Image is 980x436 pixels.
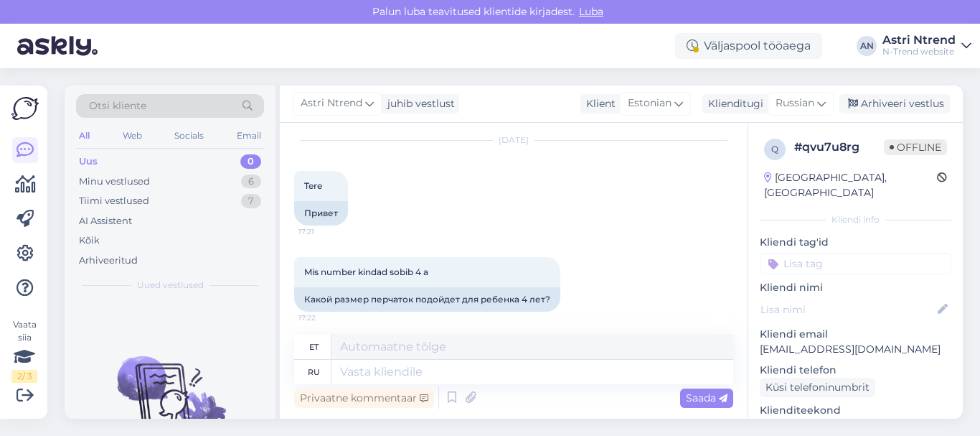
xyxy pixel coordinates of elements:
[79,233,100,248] div: Kõik
[760,363,951,378] p: Kliendi telefon
[79,214,132,228] div: AI Assistent
[760,378,875,397] div: Küsi telefoninumbrit
[760,235,951,250] p: Kliendi tag'id
[760,253,951,274] input: Lisa tag
[675,33,822,59] div: Väljaspool tööaega
[304,180,322,191] span: Tere
[79,254,138,268] div: Arhiveeritud
[884,139,947,155] span: Offline
[882,46,956,57] div: N-Trend website
[294,134,733,147] div: [DATE]
[760,302,935,317] input: Lisa nimi
[79,154,98,169] div: Uus
[241,194,261,208] div: 7
[294,287,560,312] div: Какой размер перчаток подойдет для ребенка 4 лет?
[308,360,320,384] div: ru
[298,226,352,237] span: 17:21
[234,126,264,145] div: Email
[760,403,951,418] p: Klienditeekond
[294,201,348,226] div: Привет
[241,175,261,189] div: 6
[575,5,608,18] span: Luba
[760,213,951,226] div: Kliendi info
[89,98,146,113] span: Otsi kliente
[11,97,39,120] img: Askly Logo
[882,34,971,57] a: Astri NtrendN-Trend website
[294,389,434,408] div: Privaatne kommentaar
[240,154,261,169] div: 0
[298,312,352,323] span: 17:22
[839,94,950,113] div: Arhiveeri vestlus
[760,342,951,357] p: [EMAIL_ADDRESS][DOMAIN_NAME]
[137,279,204,292] span: Uued vestlused
[79,175,150,189] div: Minu vestlused
[794,139,884,156] div: # qvu7u8rg
[171,126,207,145] div: Socials
[760,280,951,295] p: Kliendi nimi
[882,34,956,46] div: Astri Ntrend
[120,126,145,145] div: Web
[580,96,616,111] div: Klient
[76,126,93,145] div: All
[760,327,951,342] p: Kliendi email
[382,96,455,111] div: juhib vestlust
[304,266,428,277] span: Mis number kindad sobib 4 a
[79,194,149,208] div: Tiimi vestlused
[776,96,814,111] span: Russian
[702,96,763,111] div: Klienditugi
[628,96,672,111] span: Estonian
[11,370,37,383] div: 2 / 3
[309,335,319,359] div: et
[686,391,727,404] span: Saada
[857,36,877,56] div: AN
[301,96,362,111] span: Astri Ntrend
[764,170,937,200] div: [GEOGRAPHIC_DATA], [GEOGRAPHIC_DATA]
[771,144,778,154] span: q
[11,318,37,383] div: Vaata siia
